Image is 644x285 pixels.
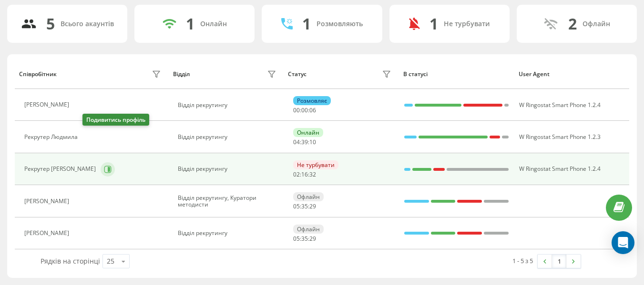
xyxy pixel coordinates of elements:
span: 16 [301,170,308,178]
span: 04 [293,138,300,146]
span: 10 [309,138,316,146]
div: : : [293,236,316,242]
div: 25 [107,256,114,266]
div: 2 [568,15,577,33]
span: W Ringostat Smart Phone 1.2.4 [519,101,601,109]
span: W Ringostat Smart Phone 1.2.4 [519,165,601,173]
div: Офлайн [293,225,324,234]
div: 1 [302,15,311,33]
span: Рядків на сторінці [41,256,100,265]
a: 1 [552,255,566,268]
span: 29 [309,202,316,210]
div: Open Intercom Messenger [612,231,634,254]
span: W Ringostat Smart Phone 1.2.3 [519,133,601,141]
div: : : [293,139,316,146]
span: 39 [301,138,308,146]
div: Не турбувати [293,160,338,169]
div: Розмовляє [293,96,331,105]
div: : : [293,107,316,114]
div: Співробітник [19,71,57,78]
div: : : [293,203,316,210]
span: 02 [293,170,300,178]
div: [PERSON_NAME] [24,230,72,236]
div: Відділ рекрутингу, Куратори методисти [178,195,278,208]
div: [PERSON_NAME] [24,198,72,205]
div: Відділ рекрутингу [178,166,278,172]
span: 35 [301,235,308,243]
span: 35 [301,202,308,210]
div: Рекрутер Людмила [24,134,80,140]
div: Офлайн [583,20,610,28]
span: 05 [293,202,300,210]
div: Рекрутер [PERSON_NAME] [24,166,98,172]
div: 1 - 5 з 5 [512,256,533,265]
div: В статусі [403,71,510,78]
div: Не турбувати [444,20,490,28]
div: Онлайн [200,20,227,28]
span: 29 [309,235,316,243]
div: 1 [429,15,438,33]
div: Відділ [173,71,190,78]
span: 00 [293,106,300,114]
div: : : [293,171,316,178]
div: Статус [288,71,307,78]
span: 32 [309,170,316,178]
span: 06 [309,106,316,114]
span: 00 [301,106,308,114]
div: Розмовляють [317,20,363,28]
div: Онлайн [293,128,323,137]
div: 1 [186,15,194,33]
div: [PERSON_NAME] [24,101,72,108]
div: Подивитись профіль [82,114,149,126]
div: 5 [46,15,55,33]
div: Відділ рекрутингу [178,134,278,140]
span: 05 [293,235,300,243]
div: Відділ рекрутингу [178,230,278,236]
div: Офлайн [293,192,324,201]
div: User Agent [519,71,625,78]
div: Всього акаунтів [61,20,114,28]
div: Відділ рекрутингу [178,102,278,108]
